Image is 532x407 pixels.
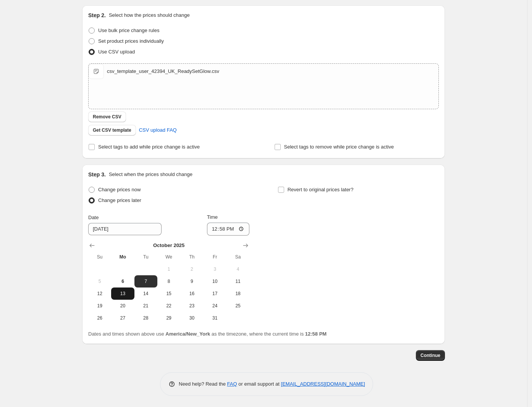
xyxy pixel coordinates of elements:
[91,291,108,297] span: 12
[157,287,180,300] button: Wednesday October 15 2025
[88,11,106,19] h2: Step 2.
[165,331,210,337] b: America/New_York
[98,49,135,55] span: Use CSV upload
[183,291,200,297] span: 16
[284,144,394,150] span: Select tags to remove while price change is active
[230,278,246,284] span: 11
[230,266,246,272] span: 4
[180,300,203,312] button: Thursday October 23 2025
[207,223,250,236] input: 12:00
[230,303,246,309] span: 25
[230,291,246,297] span: 18
[88,251,111,263] th: Sunday
[204,275,226,287] button: Friday October 10 2025
[180,312,203,324] button: Thursday October 30 2025
[98,27,159,33] span: Use bulk price change rules
[114,291,131,297] span: 13
[160,278,177,284] span: 8
[281,381,365,387] a: [EMAIL_ADDRESS][DOMAIN_NAME]
[305,331,327,337] b: 12:58 PM
[88,312,111,324] button: Sunday October 26 2025
[134,300,157,312] button: Tuesday October 21 2025
[88,331,327,337] span: Dates and times shown above use as the timezone, where the current time is
[180,251,203,263] th: Thursday
[88,111,126,122] button: Remove CSV
[240,240,251,251] button: Show next month, November 2025
[111,312,134,324] button: Monday October 27 2025
[98,197,141,203] span: Change prices later
[160,266,177,272] span: 1
[288,187,354,192] span: Revert to original prices later?
[420,352,440,359] span: Continue
[204,312,226,324] button: Friday October 31 2025
[207,278,223,284] span: 10
[137,278,154,284] span: 7
[139,126,177,134] span: CSV upload FAQ
[88,125,136,136] button: Get CSV template
[137,303,154,309] span: 21
[157,275,180,287] button: Wednesday October 8 2025
[137,254,154,260] span: Tu
[179,381,227,387] span: Need help? Read the
[114,315,131,321] span: 27
[87,240,97,251] button: Show previous month, September 2025
[160,303,177,309] span: 22
[88,215,99,220] span: Date
[180,263,203,275] button: Thursday October 2 2025
[226,275,249,287] button: Saturday October 11 2025
[204,300,226,312] button: Friday October 24 2025
[134,275,157,287] button: Tuesday October 7 2025
[157,312,180,324] button: Wednesday October 29 2025
[134,251,157,263] th: Tuesday
[183,315,200,321] span: 30
[207,254,223,260] span: Fr
[91,315,108,321] span: 26
[111,251,134,263] th: Monday
[180,275,203,287] button: Thursday October 9 2025
[107,68,219,75] div: csv_template_user_42394_UK_ReadySetGlow.csv
[160,315,177,321] span: 29
[88,275,111,287] button: Sunday October 5 2025
[204,287,226,300] button: Friday October 17 2025
[109,11,190,19] p: Select how the prices should change
[207,303,223,309] span: 24
[88,223,162,235] input: 10/6/2025
[98,144,200,150] span: Select tags to add while price change is active
[93,114,121,120] span: Remove CSV
[204,251,226,263] th: Friday
[134,287,157,300] button: Tuesday October 14 2025
[98,187,141,192] span: Change prices now
[226,287,249,300] button: Saturday October 18 2025
[114,278,131,284] span: 6
[88,171,106,178] h2: Step 3.
[226,263,249,275] button: Saturday October 4 2025
[183,254,200,260] span: Th
[230,254,246,260] span: Sa
[226,300,249,312] button: Saturday October 25 2025
[137,291,154,297] span: 14
[91,254,108,260] span: Su
[98,38,164,44] span: Set product prices individually
[88,287,111,300] button: Sunday October 12 2025
[91,303,108,309] span: 19
[160,254,177,260] span: We
[227,381,237,387] a: FAQ
[416,350,445,361] button: Continue
[137,315,154,321] span: 28
[111,275,134,287] button: Today Monday October 6 2025
[134,312,157,324] button: Tuesday October 28 2025
[237,381,281,387] span: or email support at
[160,291,177,297] span: 15
[183,278,200,284] span: 9
[226,251,249,263] th: Saturday
[111,287,134,300] button: Monday October 13 2025
[180,287,203,300] button: Thursday October 16 2025
[114,254,131,260] span: Mo
[183,303,200,309] span: 23
[157,300,180,312] button: Wednesday October 22 2025
[183,266,200,272] span: 2
[157,263,180,275] button: Wednesday October 1 2025
[93,127,131,133] span: Get CSV template
[91,278,108,284] span: 5
[207,291,223,297] span: 17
